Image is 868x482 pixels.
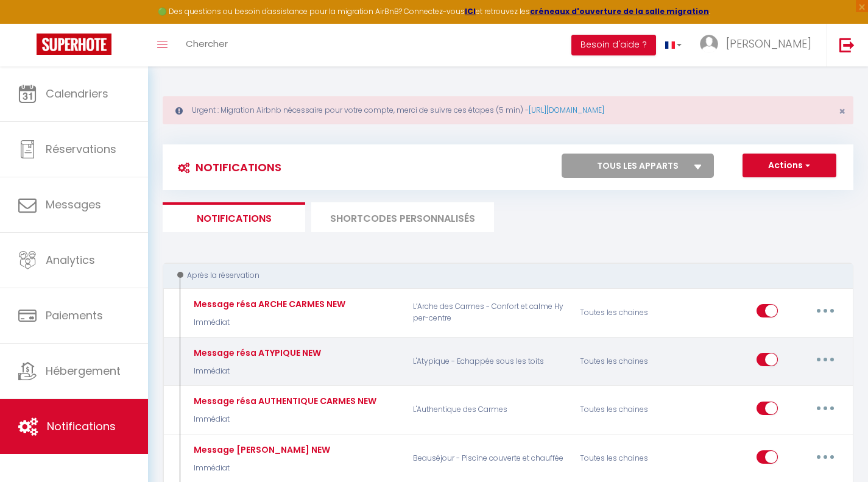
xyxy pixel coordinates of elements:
[530,6,709,16] a: créneaux d'ouverture de la salle migration
[174,270,829,282] div: Après la réservation
[839,106,845,117] button: Close
[816,427,859,473] iframe: Chat
[46,363,121,378] span: Hébergement
[743,154,836,178] button: Actions
[465,6,476,16] a: ICI
[191,394,376,408] div: Message résa AUTHENTIQUE CARMES NEW
[691,24,827,66] a: ... [PERSON_NAME]
[405,295,572,330] p: L’Arche des Carmes - Confort et calme Hyper-centre
[405,441,572,477] p: Beauséjour - Piscine couverte et chauffée
[191,297,345,311] div: Message résa ARCHE CARMES NEW
[191,414,376,425] p: Immédiat
[46,86,108,101] span: Calendriers
[163,202,305,232] li: Notifications
[163,96,853,124] div: Urgent : Migration Airbnb nécessaire pour votre compte, merci de suivre ces étapes (5 min) -
[572,344,683,379] div: Toutes les chaines
[839,104,845,119] span: ×
[191,443,330,456] div: Message [PERSON_NAME] NEW
[572,441,683,477] div: Toutes les chaines
[191,463,330,474] p: Immédiat
[405,344,572,379] p: L'Atypique - Echappée sous les toits
[46,308,103,323] span: Paiements
[46,141,116,157] span: Réservations
[191,317,345,328] p: Immédiat
[37,34,111,55] img: Super Booking
[311,202,494,232] li: SHORTCODES PERSONNALISÉS
[726,36,811,51] span: [PERSON_NAME]
[46,252,95,268] span: Analytics
[177,24,237,66] a: Chercher
[529,105,604,115] a: [URL][DOMAIN_NAME]
[191,366,321,377] p: Immédiat
[172,154,281,181] h3: Notifications
[700,35,718,53] img: ...
[572,392,683,428] div: Toutes les chaines
[191,346,321,360] div: Message résa ATYPIQUE NEW
[572,295,683,330] div: Toutes les chaines
[46,197,101,212] span: Messages
[839,37,855,52] img: logout
[405,392,572,428] p: L'Authentique des Carmes
[571,35,656,55] button: Besoin d'aide ?
[47,419,116,434] span: Notifications
[186,37,228,50] span: Chercher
